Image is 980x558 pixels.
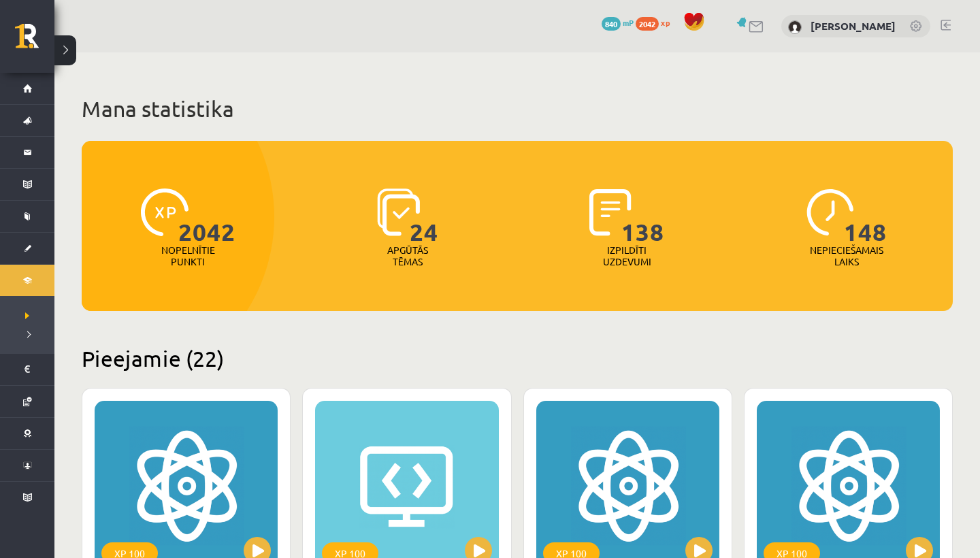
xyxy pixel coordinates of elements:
[788,20,802,34] img: Marta Grāve
[141,188,189,236] img: icon-xp-0682a9bc20223a9ccc6f5883a126b849a74cddfe5390d2b41b4391c66f2066e7.svg
[589,188,632,236] img: icon-completed-tasks-ad58ae20a441b2904462921112bc710f1caf180af7a3daa7317a5a94f2d26646.svg
[15,24,54,58] a: Rīgas 1. Tālmācības vidusskola
[82,345,953,372] h2: Pieejamie (22)
[602,17,634,28] a: 840 mP
[661,17,670,28] span: xp
[844,188,887,244] span: 148
[602,17,621,31] span: 840
[623,17,634,28] span: mP
[381,244,434,267] p: Apgūtās tēmas
[600,244,653,267] p: Izpildīti uzdevumi
[410,188,438,244] span: 24
[161,244,215,267] p: Nopelnītie punkti
[82,95,953,122] h1: Mana statistika
[811,19,896,33] a: [PERSON_NAME]
[621,188,664,244] span: 138
[806,188,854,236] img: icon-clock-7be60019b62300814b6bd22b8e044499b485619524d84068768e800edab66f18.svg
[178,188,235,244] span: 2042
[636,17,659,31] span: 2042
[377,188,420,236] img: icon-learned-topics-4a711ccc23c960034f471b6e78daf4a3bad4a20eaf4de84257b87e66633f6470.svg
[636,17,676,28] a: 2042 xp
[810,244,883,267] p: Nepieciešamais laiks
